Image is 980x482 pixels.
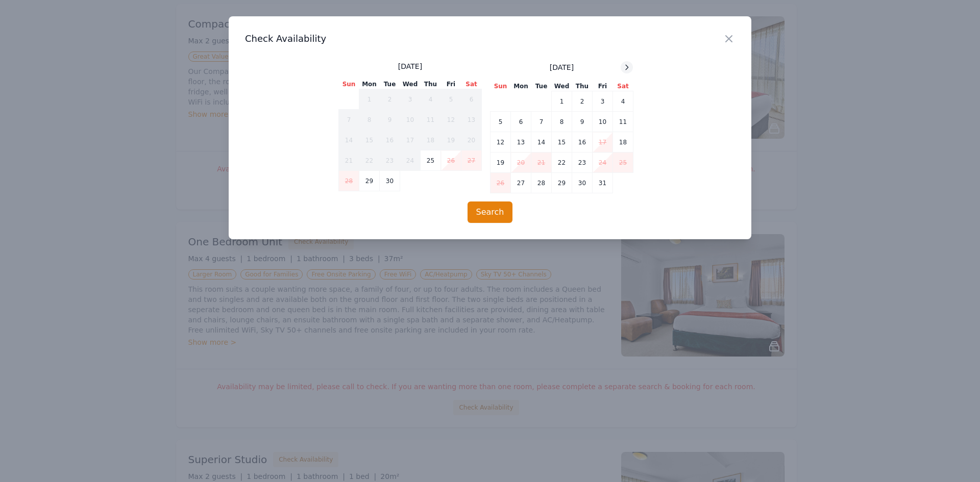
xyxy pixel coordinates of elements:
[421,130,441,150] td: 18
[531,132,552,153] td: 14
[441,110,461,130] td: 12
[421,110,441,130] td: 11
[380,150,400,171] td: 23
[400,150,421,171] td: 24
[572,153,593,173] td: 23
[593,112,613,132] td: 10
[552,91,572,112] td: 1
[359,89,380,110] td: 1
[552,153,572,173] td: 22
[461,80,482,89] th: Sat
[613,91,633,112] td: 4
[380,89,400,110] td: 2
[552,173,572,193] td: 29
[613,82,633,91] th: Sat
[380,171,400,191] td: 30
[441,80,461,89] th: Fri
[359,110,380,130] td: 8
[468,201,513,223] button: Search
[339,171,359,191] td: 28
[491,153,511,173] td: 19
[511,153,531,173] td: 20
[339,150,359,171] td: 21
[400,80,421,89] th: Wed
[421,89,441,110] td: 4
[552,132,572,153] td: 15
[380,130,400,150] td: 16
[359,171,380,191] td: 29
[552,82,572,91] th: Wed
[461,89,482,110] td: 6
[613,132,633,153] td: 18
[593,153,613,173] td: 24
[245,33,735,45] h3: Check Availability
[380,110,400,130] td: 9
[441,130,461,150] td: 19
[441,89,461,110] td: 5
[613,112,633,132] td: 11
[593,132,613,153] td: 17
[441,150,461,171] td: 26
[531,82,552,91] th: Tue
[572,112,593,132] td: 9
[400,130,421,150] td: 17
[572,173,593,193] td: 30
[572,132,593,153] td: 16
[491,173,511,193] td: 26
[511,82,531,91] th: Mon
[400,89,421,110] td: 3
[339,80,359,89] th: Sun
[593,91,613,112] td: 3
[572,91,593,112] td: 2
[550,62,574,72] span: [DATE]
[491,112,511,132] td: 5
[359,80,380,89] th: Mon
[359,130,380,150] td: 15
[511,173,531,193] td: 27
[421,80,441,89] th: Thu
[400,110,421,130] td: 10
[339,110,359,130] td: 7
[531,153,552,173] td: 21
[511,112,531,132] td: 6
[572,82,593,91] th: Thu
[421,150,441,171] td: 25
[613,153,633,173] td: 25
[552,112,572,132] td: 8
[531,173,552,193] td: 28
[491,82,511,91] th: Sun
[359,150,380,171] td: 22
[491,132,511,153] td: 12
[461,130,482,150] td: 20
[461,110,482,130] td: 13
[593,173,613,193] td: 31
[531,112,552,132] td: 7
[511,132,531,153] td: 13
[398,61,422,71] span: [DATE]
[461,150,482,171] td: 27
[380,80,400,89] th: Tue
[339,130,359,150] td: 14
[593,82,613,91] th: Fri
